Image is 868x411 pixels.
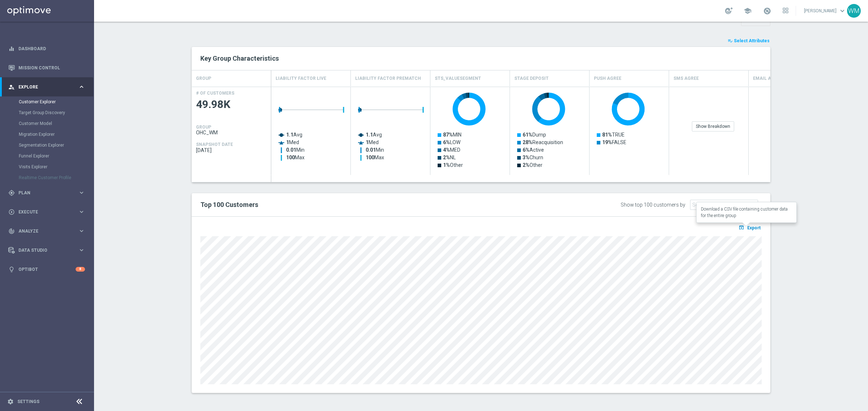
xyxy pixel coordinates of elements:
[523,155,543,160] text: Churn
[443,132,453,138] tspan: 87%
[523,139,563,145] text: Reacquisition
[18,39,85,58] a: Dashboard
[443,155,450,160] tspan: 2%
[8,65,85,71] div: Mission Control
[739,225,746,230] i: open_in_browser
[8,266,15,273] i: lightbulb
[8,84,78,90] div: Explore
[196,147,267,153] span: 2025-09-02
[753,72,782,85] h4: Email Agree
[8,209,78,215] div: Execute
[19,161,93,172] div: Visits Explorer
[8,190,85,196] button: gps_fixed Plan keyboard_arrow_right
[443,139,461,145] text: LOW
[734,38,770,43] span: Select Attributes
[523,139,532,145] tspan: 28%
[728,38,733,43] i: playlist_add_check
[78,208,85,215] i: keyboard_arrow_right
[196,142,233,147] h4: SNAPSHOT DATE
[19,153,75,159] a: Funnel Explorer
[366,155,384,160] text: Max
[366,139,379,145] text: Med
[621,202,685,208] div: Show top 100 customers by
[602,132,625,138] text: TRUE
[8,228,78,234] div: Analyze
[286,132,302,138] text: Avg
[8,247,78,254] div: Data Studio
[8,46,85,52] button: equalizer Dashboard
[8,267,85,272] button: lightbulb Optibot 8
[19,164,75,170] a: Visits Explorer
[18,191,78,195] span: Plan
[744,7,752,15] span: school
[355,72,421,85] h4: Liability Factor Prematch
[76,267,85,272] div: 8
[443,132,461,138] text: MIN
[443,155,456,160] text: NL
[8,84,85,90] button: person_search Explore keyboard_arrow_right
[200,54,762,63] h2: Key Group Characteristics
[8,209,85,215] button: play_circle_outline Execute keyboard_arrow_right
[747,225,761,230] span: Export
[8,46,15,52] i: equalizer
[847,4,861,18] div: WM
[19,96,93,107] div: Customer Explorer
[286,139,299,145] text: Med
[19,131,75,137] a: Migration Explorer
[19,129,93,140] div: Migration Explorer
[276,72,326,85] h4: Liability Factor Live
[19,140,93,151] div: Segmentation Explorer
[727,37,770,45] button: playlist_add_check Select Attributes
[366,155,374,160] tspan: 100
[443,147,460,153] text: MED
[602,132,612,138] tspan: 81%
[8,247,85,253] button: Data Studio keyboard_arrow_right
[18,85,78,89] span: Explore
[200,200,523,209] h2: Top 100 Customers
[366,139,369,145] tspan: 1
[8,190,78,196] div: Plan
[8,228,85,234] button: track_changes Analyze keyboard_arrow_right
[19,110,75,116] a: Target Group Discovery
[8,190,15,196] i: gps_fixed
[602,139,612,145] tspan: 19%
[594,72,621,85] h4: Push Agree
[196,130,267,135] span: OHC_WM
[838,7,846,15] span: keyboard_arrow_down
[17,399,39,404] a: Settings
[8,209,15,215] i: play_circle_outline
[19,99,75,105] a: Customer Explorer
[196,125,211,130] h4: GROUP
[19,142,75,148] a: Segmentation Explorer
[523,132,546,138] text: Dump
[443,139,450,145] tspan: 6%
[366,147,384,153] text: Min
[19,118,93,129] div: Customer Model
[443,147,450,153] tspan: 4%
[286,155,305,160] text: Max
[692,121,734,131] div: Show Breakdown
[78,189,85,196] i: keyboard_arrow_right
[673,72,699,85] h4: SMS Agree
[523,132,532,138] tspan: 61%
[196,72,211,85] h4: GROUP
[523,162,542,168] text: Other
[8,260,85,279] div: Optibot
[523,147,529,153] tspan: 6%
[19,172,93,183] div: Realtime Customer Profile
[18,210,78,214] span: Execute
[19,107,93,118] div: Target Group Discovery
[8,58,85,77] div: Mission Control
[737,223,762,232] button: open_in_browser Export
[514,72,549,85] h4: Stage Deposit
[523,147,544,153] text: Active
[18,229,78,233] span: Analyze
[286,147,305,153] text: Min
[8,84,15,90] i: person_search
[286,147,296,153] tspan: 0.01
